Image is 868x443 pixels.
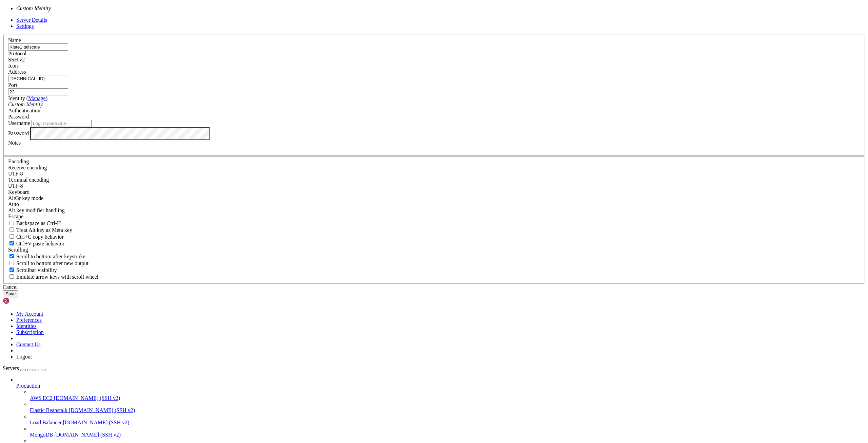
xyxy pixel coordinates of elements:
[9,227,14,232] input: Treat Alt key as Meta key
[30,401,865,413] li: Elastic Beanstalk [DOMAIN_NAME] (SSH v2)
[16,23,34,29] a: Settings
[3,284,865,290] div: Cancel
[30,389,865,401] li: AWS EC2 [DOMAIN_NAME] (SSH v2)
[16,5,51,11] i: Custom Identity
[8,165,47,170] label: Set the expected encoding for data received from the host. If the encodings do not match, visual ...
[9,274,14,279] input: Emulate arrow keys with scroll wheel
[8,201,19,207] span: Auto
[30,407,67,413] span: Elastic Beanstalk
[8,267,57,273] label: The vertical scrollbar mode.
[8,254,85,259] label: Whether to scroll to the bottom on any keystroke.
[9,221,14,225] input: Backspace as Ctrl-H
[8,82,17,88] label: Port
[16,383,865,389] a: Production
[8,171,860,177] div: UTF-8
[32,120,92,127] input: Login Username
[16,329,44,335] a: Subscription
[30,420,62,425] span: Load Balancer
[8,63,18,69] label: Icon
[16,220,61,226] span: Backspace as Ctrl-H
[8,171,23,177] span: UTF-8
[9,234,14,239] input: Ctrl+C copy behavior
[3,365,46,371] a: Servers
[8,214,23,219] span: Escape
[8,195,43,201] label: Set the expected encoding for data received from the host. If the encodings do not match, visual ...
[54,432,121,438] span: [DOMAIN_NAME] (SSH v2)
[30,432,865,438] a: MongoDB [DOMAIN_NAME] (SSH v2)
[30,432,53,438] span: MongoDB
[8,189,29,195] label: Keyboard
[3,290,18,297] button: Save
[8,37,21,43] label: Name
[8,88,68,95] input: Port Number
[8,75,68,82] input: Host Name or IP
[9,267,14,272] input: Scrollbar visibility
[8,114,860,120] div: Password
[8,57,860,63] div: SSH v2
[30,426,865,438] li: MongoDB [DOMAIN_NAME] (SSH v2)
[16,260,88,266] span: Scroll to bottom after new output
[8,274,98,280] label: When using the alternative screen buffer, and DECCKM (Application Cursor Keys) is active, mouse w...
[8,214,860,220] div: Escape
[16,342,41,347] a: Contact Us
[63,420,130,425] span: [DOMAIN_NAME] (SSH v2)
[30,407,865,413] a: Elastic Beanstalk [DOMAIN_NAME] (SSH v2)
[8,260,88,266] label: Scroll to bottom after new output.
[8,43,68,51] input: Server Name
[30,395,865,401] a: AWS EC2 [DOMAIN_NAME] (SSH v2)
[30,413,865,426] li: Load Balancer [DOMAIN_NAME] (SSH v2)
[8,183,23,189] span: UTF-8
[16,383,40,389] span: Production
[16,17,47,23] a: Server Details
[8,201,860,207] div: Auto
[16,267,57,273] span: Scrollbar visibility
[26,95,47,101] span: ( )
[8,220,61,226] label: If true, the backspace should send BS ('\x08', aka ^H). Otherwise the backspace key should send '...
[8,101,43,107] i: Custom Identity
[3,365,19,371] span: Servers
[9,254,14,258] input: Scroll to bottom after keystroke
[16,323,37,329] a: Identities
[16,254,85,259] span: Scroll to bottom after keystroke
[8,108,40,113] label: Authentication
[16,227,72,233] span: Treat Alt key as Meta key
[8,120,30,126] label: Username
[28,95,46,101] a: Manage
[16,317,42,323] a: Preferences
[8,57,25,62] span: SSH v2
[8,101,860,108] div: Custom Identity
[8,241,64,246] label: Ctrl+V pastes if true, sends ^V to host if false. Ctrl+Shift+V sends ^V to host if true, pastes i...
[69,407,135,413] span: [DOMAIN_NAME] (SSH v2)
[8,207,65,213] label: Controls how the Alt key is handled. Escape: Send an ESC prefix. 8-Bit: Add 128 to the typed char...
[9,241,14,245] input: Ctrl+V paste behavior
[8,51,26,56] label: Protocol
[8,227,72,233] label: Whether the Alt key acts as a Meta key or as a distinct Alt key.
[8,95,47,101] label: Identity
[8,177,49,183] label: The default terminal encoding. ISO-2022 enables character map translations (like graphics maps). ...
[8,183,860,189] div: UTF-8
[30,395,53,401] span: AWS EC2
[8,69,26,75] label: Address
[8,247,28,253] label: Scrolling
[16,241,64,246] span: Ctrl+V paste behavior
[16,311,43,317] a: My Account
[16,274,98,280] span: Emulate arrow keys with scroll wheel
[8,130,29,136] label: Password
[30,420,865,426] a: Load Balancer [DOMAIN_NAME] (SSH v2)
[16,354,32,359] a: Logout
[16,234,64,240] span: Ctrl+C copy behavior
[8,140,21,146] label: Notes
[9,261,14,265] input: Scroll to bottom after new output
[8,159,29,164] label: Encoding
[54,395,120,401] span: [DOMAIN_NAME] (SSH v2)
[3,297,42,304] img: Shellngn
[8,234,64,240] label: Ctrl-C copies if true, send ^C to host if false. Ctrl-Shift-C sends ^C to host if true, copies if...
[8,114,29,119] span: Password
